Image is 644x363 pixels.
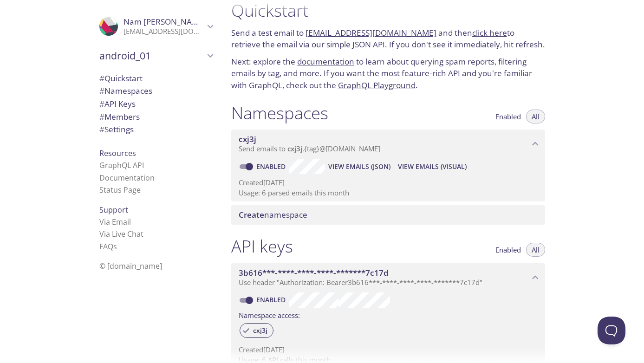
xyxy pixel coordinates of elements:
[297,56,354,67] a: documentation
[490,243,527,257] button: Enabled
[92,97,220,110] div: API Keys
[398,161,467,172] span: View Emails (Visual)
[231,205,545,225] div: Create namespace
[92,84,220,97] div: Namespaces
[325,159,394,174] button: View Emails (JSON)
[124,16,206,27] span: Nam [PERSON_NAME]
[247,326,273,335] span: cxj3j
[239,144,380,153] span: Send emails to . {tag} @[DOMAIN_NAME]
[338,80,416,91] a: GraphQL Playground
[239,308,300,321] label: Namespace access:
[239,345,538,355] p: Created [DATE]
[99,111,140,122] span: Members
[92,11,220,42] div: Nam Kevin
[328,161,390,172] span: View Emails (JSON)
[231,27,545,51] p: Send a test email to and then to retrieve the email via our simple JSON API. If you don't see it ...
[231,103,328,123] h1: Namespaces
[490,110,527,123] button: Enabled
[231,56,545,91] p: Next: explore the to learn about querying spam reports, filtering emails by tag, and more. If you...
[99,185,141,195] a: Status Page
[99,49,204,62] span: android_01
[239,134,256,144] span: cxj3j
[255,295,289,304] a: Enabled
[239,188,538,198] p: Usage: 6 parsed emails this month
[99,85,152,96] span: Namespaces
[598,317,625,344] iframe: Help Scout Beacon - Open
[99,98,136,109] span: API Keys
[231,236,293,257] h1: API keys
[99,205,128,215] span: Support
[306,27,436,38] a: [EMAIL_ADDRESS][DOMAIN_NAME]
[99,160,144,170] a: GraphQL API
[99,124,104,135] span: #
[99,241,117,252] a: FAQ
[239,209,307,220] span: namespace
[240,323,273,338] div: cxj3j
[99,148,136,158] span: Resources
[99,173,155,183] a: Documentation
[231,130,545,158] div: cxj3j namespace
[99,217,131,227] a: Via Email
[472,27,507,38] a: click here
[99,124,134,135] span: Settings
[92,44,220,68] div: android_01
[99,111,104,122] span: #
[394,159,470,174] button: View Emails (Visual)
[99,85,104,96] span: #
[99,229,143,239] a: Via Live Chat
[92,72,220,85] div: Quickstart
[99,98,104,109] span: #
[526,110,545,123] button: All
[113,241,117,252] span: s
[526,243,545,257] button: All
[239,178,538,188] p: Created [DATE]
[92,110,220,123] div: Members
[239,209,264,220] span: Create
[124,27,204,36] p: [EMAIL_ADDRESS][DOMAIN_NAME]
[99,73,143,84] span: Quickstart
[255,162,289,171] a: Enabled
[99,261,162,271] span: © [DOMAIN_NAME]
[99,73,104,84] span: #
[287,144,302,153] span: cxj3j
[92,123,220,136] div: Team Settings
